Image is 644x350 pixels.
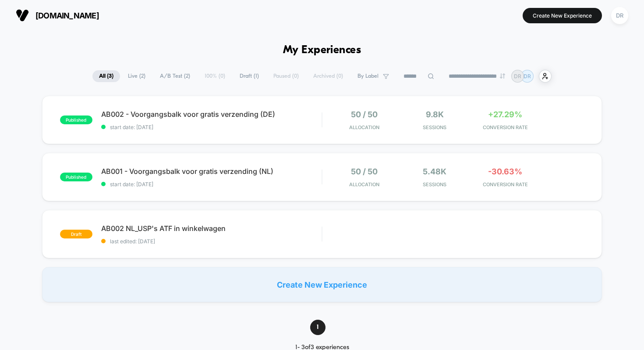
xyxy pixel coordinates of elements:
[351,167,378,176] span: 50 / 50
[423,167,446,176] span: 5.48k
[233,70,265,82] span: Draft ( 1 )
[488,110,522,119] span: +27.29%
[60,230,92,238] span: draft
[611,7,628,24] div: DR
[101,238,322,245] span: last edited: [DATE]
[500,73,505,79] img: end
[101,167,322,176] span: AB001 - Voorgangsbalk voor gratis verzending (NL)
[121,70,152,82] span: Live ( 2 )
[35,11,99,20] span: [DOMAIN_NAME]
[153,70,197,82] span: A/B Test ( 2 )
[42,267,602,302] div: Create New Experience
[92,70,120,82] span: All ( 3 )
[13,8,102,22] button: [DOMAIN_NAME]
[16,9,29,22] img: Visually logo
[351,110,378,119] span: 50 / 50
[524,73,531,79] p: DR
[101,224,322,233] span: AB002 NL_USP's ATF in winkelwagen
[349,181,379,188] span: Allocation
[101,181,322,188] span: start date: [DATE]
[101,110,322,119] span: AB002 - Voorgangsbalk voor gratis verzending (DE)
[472,124,538,130] span: CONVERSION RATE
[60,173,92,181] span: published
[60,115,92,124] span: published
[488,167,522,176] span: -30.63%
[514,73,521,79] p: DR
[472,181,538,188] span: CONVERSION RATE
[402,181,468,188] span: Sessions
[357,73,379,79] span: By Label
[402,124,468,130] span: Sessions
[101,124,322,130] span: start date: [DATE]
[349,124,379,130] span: Allocation
[523,8,602,23] button: Create New Experience
[310,320,326,335] span: 1
[283,44,361,57] h1: My Experiences
[426,110,444,119] span: 9.8k
[609,7,631,25] button: DR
